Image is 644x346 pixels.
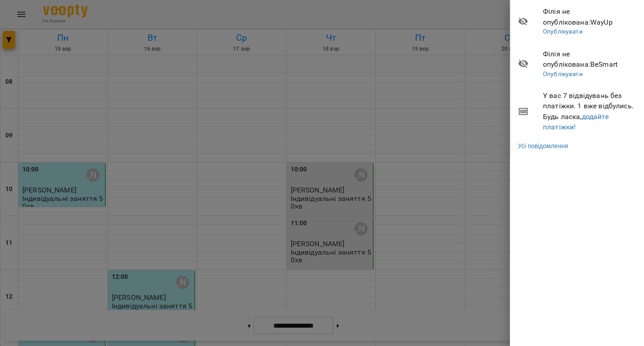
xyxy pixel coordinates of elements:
[543,28,583,35] a: Опублікувати
[518,141,568,150] a: Усі повідомлення
[543,90,637,132] span: У вас 7 відвідувань без платіжки. 1 вже відбулись. Будь ласка,
[543,70,583,77] a: Опублікувати
[543,6,637,27] span: Філія не опублікована : WayUp
[543,49,637,70] span: Філія не опублікована : BeSmart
